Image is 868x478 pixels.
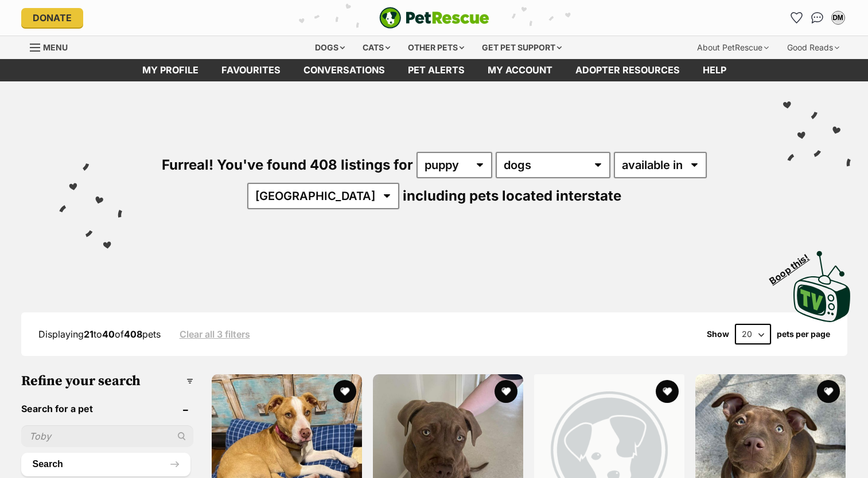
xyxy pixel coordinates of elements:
[811,12,823,23] img: chat-41dd97257d64d25036548639549fe6c8038ab92f7586957e7f3b1b290dea8141.svg
[333,380,356,403] button: favourite
[379,7,489,29] a: PetRescue
[564,59,691,81] a: Adopter resources
[793,251,851,322] img: PetRescue TV logo
[656,380,679,403] button: favourite
[689,36,777,59] div: About PetRescue
[162,156,413,173] span: Furreal! You've found 408 listings for
[38,328,161,340] span: Displaying to of pets
[210,59,292,81] a: Favourites
[788,9,847,27] ul: Account quick links
[832,12,844,23] div: DM
[788,9,806,27] a: Favourites
[808,9,827,27] a: Conversations
[818,380,840,403] button: favourite
[21,403,193,414] header: Search for a pet
[292,59,396,81] a: conversations
[102,328,115,340] strong: 40
[30,36,76,57] a: Menu
[403,187,621,204] span: including pets located interstate
[476,59,564,81] a: My account
[43,42,68,52] span: Menu
[474,36,570,59] div: Get pet support
[21,453,190,476] button: Search
[124,328,142,340] strong: 408
[785,421,845,455] iframe: Help Scout Beacon - Open
[84,328,94,340] strong: 21
[779,36,847,59] div: Good Reads
[691,59,738,81] a: Help
[495,380,517,403] button: favourite
[396,59,476,81] a: Pet alerts
[355,36,398,59] div: Cats
[21,425,193,447] input: Toby
[379,7,489,29] img: logo-e224e6f780fb5917bec1dbf3a21bbac754714ae5b6737aabdf751b685950b380.svg
[777,330,830,339] label: pets per page
[21,8,83,28] a: Donate
[400,36,472,59] div: Other pets
[131,59,210,81] a: My profile
[180,329,250,339] a: Clear all 3 filters
[707,330,729,339] span: Show
[768,245,820,286] span: Boop this!
[307,36,353,59] div: Dogs
[21,373,193,389] h3: Refine your search
[829,9,847,27] button: My account
[793,241,851,324] a: Boop this!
